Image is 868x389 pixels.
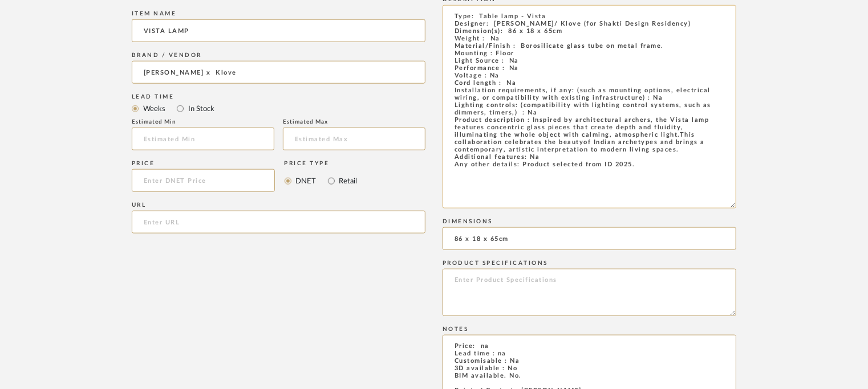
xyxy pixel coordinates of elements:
input: Estimated Max [283,128,425,150]
div: Estimated Max [283,118,425,125]
div: Price Type [285,160,358,167]
mat-radio-group: Select item type [132,101,425,116]
div: Price [132,160,275,167]
input: Enter Name [132,19,425,42]
div: Estimated Min [132,118,274,125]
div: Brand / Vendor [132,52,425,59]
input: Enter DNET Price [132,169,275,192]
div: Notes [443,326,736,333]
input: Unknown [132,61,425,84]
input: Enter URL [132,211,425,234]
label: Retail [338,175,358,187]
div: Lead Time [132,93,425,100]
label: Weeks [142,103,165,115]
div: Product Specifications [443,260,736,267]
label: In Stock [187,103,214,115]
input: Enter Dimensions [443,227,736,250]
div: URL [132,202,425,208]
label: DNET [295,175,317,187]
input: Estimated Min [132,128,274,150]
mat-radio-group: Select price type [285,169,358,192]
div: Dimensions [443,218,736,225]
div: Item name [132,10,425,17]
